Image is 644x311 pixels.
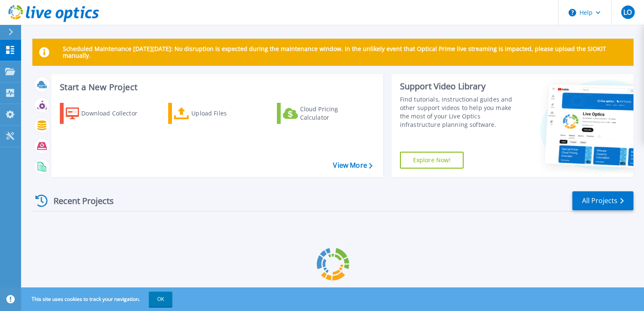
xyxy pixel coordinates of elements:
[63,46,627,59] p: Scheduled Maintenance [DATE][DATE]: No disruption is expected during the maintenance window. In t...
[60,103,154,124] a: Download Collector
[333,161,372,169] a: View More
[60,83,372,92] h3: Start a New Project
[168,103,262,124] a: Upload Files
[400,81,521,92] div: Support Video Library
[400,152,464,169] a: Explore Now!
[32,190,125,211] div: Recent Projects
[81,105,149,122] div: Download Collector
[277,103,371,124] a: Cloud Pricing Calculator
[572,191,633,210] a: All Projects
[149,292,172,307] button: OK
[400,95,521,129] div: Find tutorials, instructional guides and other support videos to help you make the most of your L...
[300,105,368,122] div: Cloud Pricing Calculator
[623,9,632,16] span: LO
[191,105,259,122] div: Upload Files
[23,292,172,307] span: This site uses cookies to track your navigation.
